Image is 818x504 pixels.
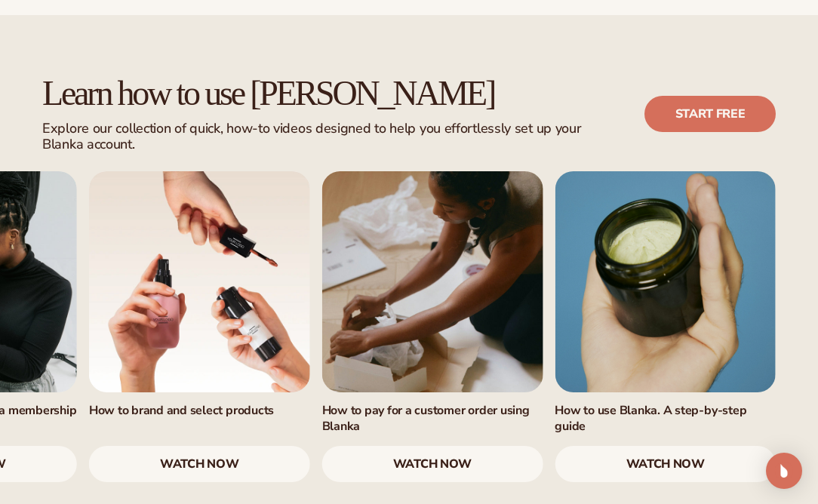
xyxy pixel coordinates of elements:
[766,453,802,489] div: Open Intercom Messenger
[555,171,776,482] div: 7 / 7
[42,121,644,153] div: Explore our collection of quick, how-to videos designed to help you effortlessly set up your Blan...
[42,75,644,112] h2: Learn how to use [PERSON_NAME]
[322,171,543,482] div: 6 / 7
[644,96,776,132] a: Start free
[89,403,310,419] h3: How to brand and select products
[89,446,310,482] a: watch now
[555,446,776,482] a: watch now
[322,403,543,435] h3: How to pay for a customer order using Blanka
[555,403,776,435] h3: How to use Blanka. A step-by-step guide
[322,446,543,482] a: watch now
[89,171,310,482] div: 5 / 7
